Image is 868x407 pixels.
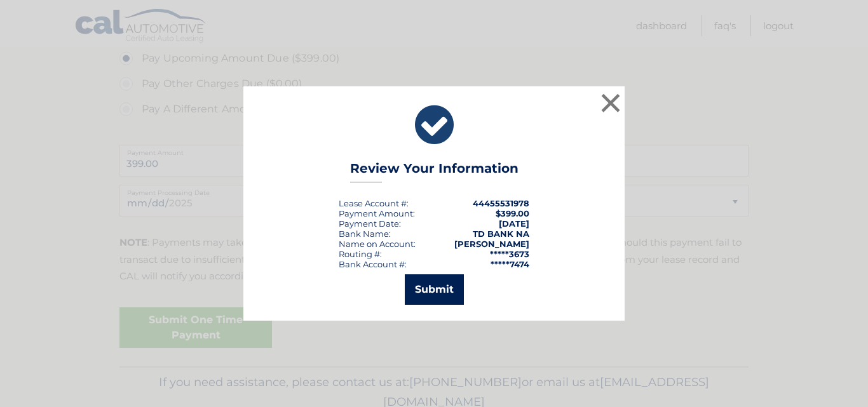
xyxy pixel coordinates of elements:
div: Routing #: [339,249,382,259]
span: [DATE] [499,218,529,229]
div: Lease Account #: [339,198,409,208]
div: Payment Amount: [339,208,415,218]
strong: [PERSON_NAME] [454,239,529,249]
span: Payment Date [339,218,399,229]
button: × [598,90,623,116]
div: Bank Name: [339,229,391,239]
div: Bank Account #: [339,259,407,269]
span: $399.00 [496,208,529,218]
strong: 44455531978 [473,198,529,208]
h3: Review Your Information [350,161,519,183]
div: Name on Account: [339,239,416,249]
div: : [339,218,401,229]
button: Submit [405,274,464,305]
strong: TD BANK NA [473,229,529,239]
